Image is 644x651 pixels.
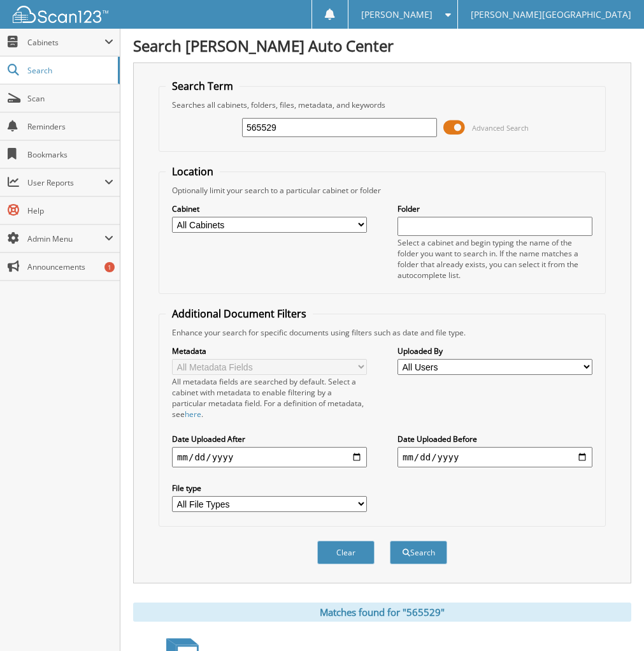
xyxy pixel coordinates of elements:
[172,376,367,420] div: All metadata fields are searched by default. Select a cabinet with metadata to enable filtering b...
[27,205,113,216] span: Help
[27,93,113,104] span: Scan
[166,307,313,321] legend: Additional Document Filters
[317,541,375,564] button: Clear
[166,99,599,110] div: Searches all cabinets, folders, files, metadata, and keywords
[397,447,592,467] input: end
[27,177,104,188] span: User Reports
[133,35,631,56] h1: Search [PERSON_NAME] Auto Center
[397,203,592,214] label: Folder
[471,11,631,18] span: [PERSON_NAME][GEOGRAPHIC_DATA]
[172,346,367,356] label: Metadata
[397,434,592,444] label: Date Uploaded Before
[13,6,108,23] img: scan123-logo-white.svg
[166,79,240,93] legend: Search Term
[172,447,367,467] input: start
[27,233,104,244] span: Admin Menu
[27,65,111,76] span: Search
[472,123,529,133] span: Advanced Search
[172,203,367,214] label: Cabinet
[185,409,201,420] a: here
[133,603,631,622] div: Matches found for "565529"
[397,237,592,281] div: Select a cabinet and begin typing the name of the folder you want to search in. If the name match...
[27,121,113,132] span: Reminders
[166,165,220,179] legend: Location
[361,11,433,18] span: [PERSON_NAME]
[390,541,447,564] button: Search
[27,37,104,48] span: Cabinets
[27,261,113,272] span: Announcements
[104,262,115,272] div: 1
[27,149,113,160] span: Bookmarks
[166,185,599,196] div: Optionally limit your search to a particular cabinet or folder
[397,346,592,356] label: Uploaded By
[166,327,599,338] div: Enhance your search for specific documents using filters such as date and file type.
[172,434,367,444] label: Date Uploaded After
[172,483,367,494] label: File type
